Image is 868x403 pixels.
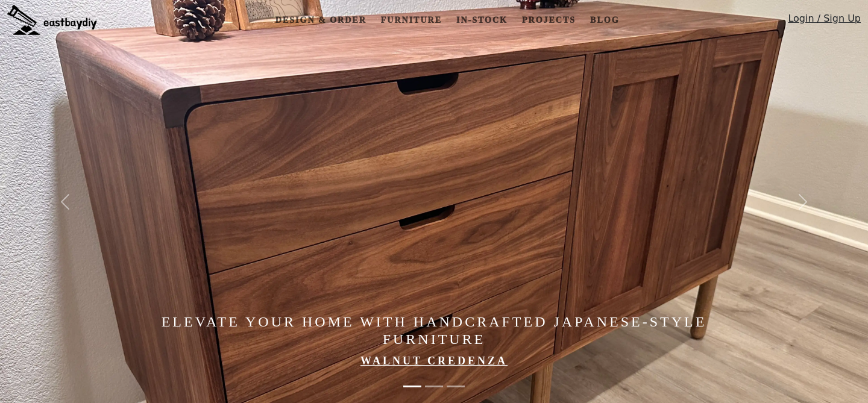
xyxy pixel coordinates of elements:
[425,380,443,393] button: Made in the Bay Area
[271,9,371,31] a: Design & Order
[7,5,97,35] img: eastbaydiy
[447,380,465,393] button: Made in the Bay Area
[376,9,447,31] a: Furniture
[360,355,508,367] a: Walnut Credenza
[788,11,861,31] a: Login / Sign Up
[585,9,624,31] a: Blog
[403,380,421,393] button: Elevate Your Home with Handcrafted Japanese-Style Furniture
[517,9,580,31] a: Projects
[130,313,738,348] h4: Elevate Your Home with Handcrafted Japanese-Style Furniture
[451,9,512,31] a: In-stock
